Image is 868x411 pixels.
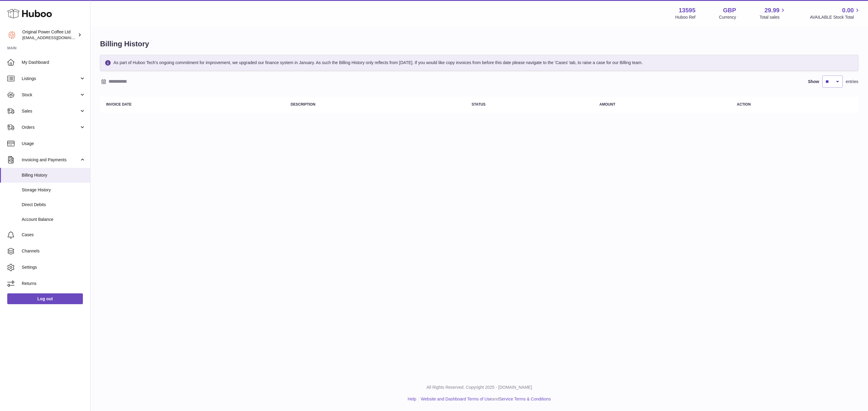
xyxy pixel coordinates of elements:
label: Show [808,79,819,85]
h1: Billing History [100,39,858,49]
strong: Action [737,102,751,107]
span: Billing History [22,172,86,178]
span: Total sales [759,14,786,20]
span: Settings [22,264,86,270]
span: Channels [22,248,86,254]
div: Huboo Ref [675,14,696,20]
strong: Status [472,102,486,107]
span: 29.99 [764,6,779,14]
strong: Description [291,102,315,107]
a: 0.00 AVAILABLE Stock Total [810,6,861,20]
div: Currency [719,14,736,20]
span: Cases [22,232,86,238]
strong: GBP [723,6,736,14]
span: 0.00 [842,6,854,14]
span: Invoicing and Payments [22,157,79,163]
span: Account Balance [22,217,86,222]
span: Listings [22,76,79,82]
div: As part of Huboo Tech's ongoing commitment for improvement, we upgraded our finance system in Jan... [100,55,858,71]
span: Orders [22,125,79,130]
span: Storage History [22,187,86,193]
p: All Rights Reserved. Copyright 2025 - [DOMAIN_NAME] [95,385,863,390]
a: 29.99 Total sales [759,6,786,20]
strong: Amount [599,102,615,107]
span: My Dashboard [22,60,86,65]
span: [EMAIL_ADDRESS][DOMAIN_NAME] [22,35,89,40]
a: Log out [7,293,83,304]
span: AVAILABLE Stock Total [810,14,861,20]
a: Service Terms & Conditions [499,397,551,401]
a: Website and Dashboard Terms of Use [421,397,492,401]
span: Usage [22,141,86,147]
img: internalAdmin-13595@internal.huboo.com [7,30,16,39]
span: Stock [22,92,79,98]
div: Original Power Coffee Ltd [22,29,77,41]
li: and [419,396,551,402]
span: entries [846,79,858,85]
span: Sales [22,108,79,114]
strong: 13595 [679,6,696,14]
strong: Invoice Date [106,102,131,107]
span: Returns [22,281,86,286]
span: Direct Debits [22,202,86,208]
a: Help [408,397,417,401]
